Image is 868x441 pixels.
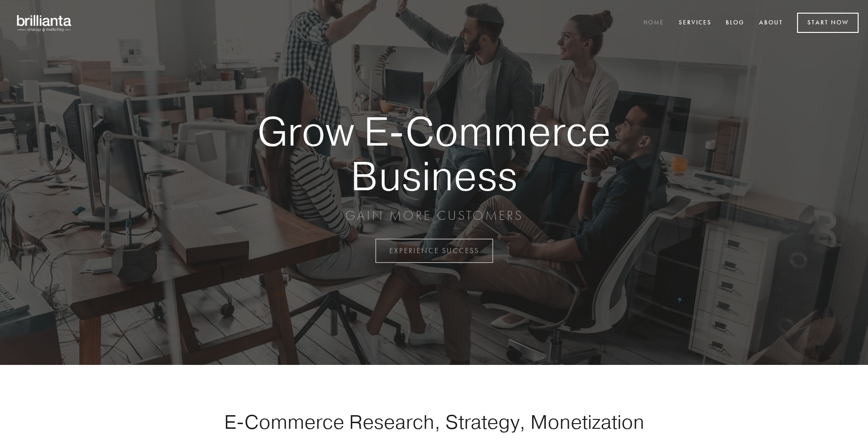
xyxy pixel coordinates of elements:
p: GAIN MORE CUSTOMERS [225,207,643,224]
a: EXPERIENCE SUCCESS [375,239,493,263]
a: Blog [720,15,751,31]
a: Start Now [797,13,859,33]
h1: E-Commerce Research, Strategy, Monetization [194,410,674,433]
a: About [753,15,789,31]
img: brillianta - research, strategy, marketing [9,9,80,37]
a: Services [673,15,718,31]
a: Home [637,15,670,31]
strong: Grow E-Commerce Business [225,109,643,198]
